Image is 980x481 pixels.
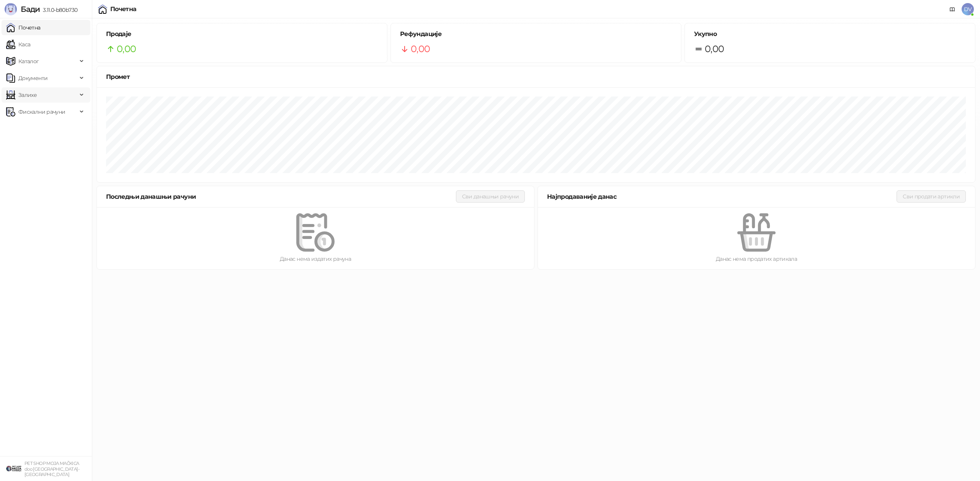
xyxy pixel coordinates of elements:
[547,192,897,201] div: Најпродаваније данас
[946,3,959,15] a: Документација
[6,37,30,52] a: Каса
[6,20,41,35] a: Почетна
[411,42,430,56] span: 0,00
[456,190,525,203] button: Сви данашњи рачуни
[106,29,378,39] h5: Продаје
[897,190,966,203] button: Сви продати артикли
[24,461,79,477] small: PET SHOP MOJA MAČKICA doo [GEOGRAPHIC_DATA]-[GEOGRAPHIC_DATA]
[40,7,77,13] span: 3.11.0-b80b730
[18,104,65,119] span: Фискални рачуни
[6,461,21,476] img: 64x64-companyLogo-9f44b8df-f022-41eb-b7d6-300ad218de09.png
[18,87,37,103] span: Залихе
[18,54,39,69] span: Каталог
[400,29,672,39] h5: Рефундације
[110,6,137,12] div: Почетна
[18,70,47,86] span: Документи
[106,192,456,201] div: Последњи данашњи рачуни
[550,255,963,263] div: Данас нема продатих артикала
[705,42,724,56] span: 0,00
[694,29,966,39] h5: Укупно
[5,3,17,15] img: Logo
[106,72,966,82] div: Промет
[962,3,974,15] span: DV
[117,42,136,56] span: 0,00
[21,5,40,14] span: Бади
[109,255,522,263] div: Данас нема издатих рачуна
